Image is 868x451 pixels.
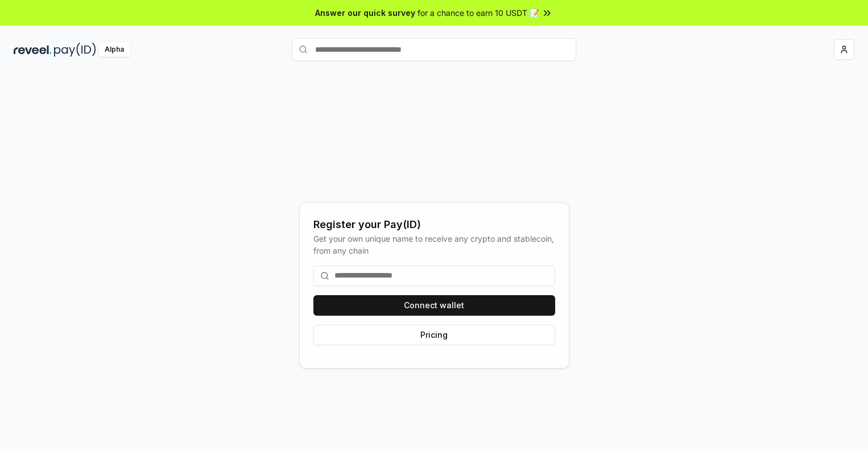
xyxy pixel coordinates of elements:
button: Pricing [313,325,555,345]
div: Register your Pay(ID) [313,217,555,233]
div: Alpha [98,43,130,57]
button: Connect wallet [313,295,555,316]
div: Get your own unique name to receive any crypto and stablecoin, from any chain [313,233,555,256]
img: pay_id [54,43,96,57]
img: reveel_dark [14,43,52,57]
span: Answer our quick survey [315,7,415,19]
span: for a chance to earn 10 USDT 📝 [418,7,539,19]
